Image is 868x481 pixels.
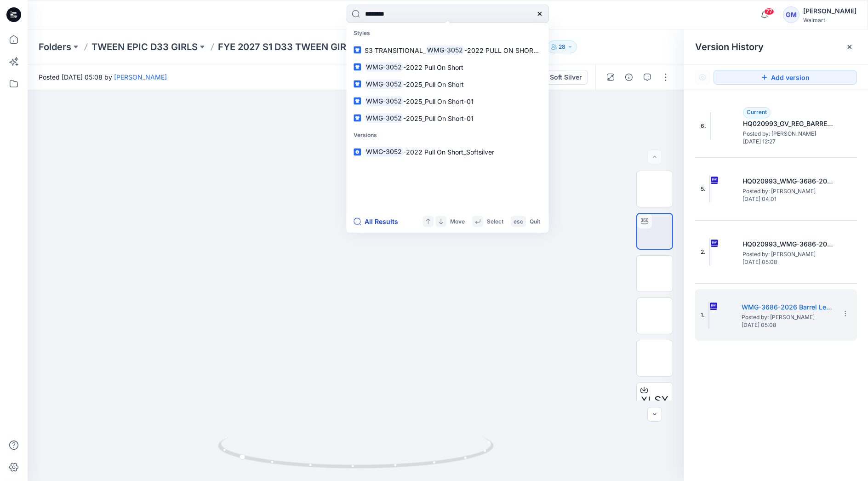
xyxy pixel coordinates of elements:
button: Show Hidden Versions [695,70,710,85]
span: 77 [764,8,774,15]
a: FYE 2027 S1 D33 TWEEN GIRL EPIC [218,40,375,53]
mark: WMG-3052 [365,113,403,123]
button: Details [622,70,636,85]
p: Select [487,217,503,226]
mark: WMG-3052 [365,96,403,106]
p: Styles [348,25,547,42]
a: [PERSON_NAME] [114,73,167,81]
div: GM [783,6,799,23]
img: HQ020993_GV_REG_BARREL LEG [710,112,711,140]
span: 1. [701,311,705,319]
button: Soft Silver [534,70,588,85]
span: [DATE] 12:27 [743,138,835,145]
p: Quit [530,217,540,226]
a: WMG-3052-2025_Pull On Short-01 [348,92,547,109]
a: WMG-3052-2022 Pull On Short [348,58,547,75]
p: esc [514,217,523,226]
span: [DATE] 04:01 [742,196,834,202]
span: 2. [701,248,706,256]
span: Posted [DATE] 05:08 by [39,72,167,82]
p: Versions [348,126,547,143]
span: 6. [701,122,706,130]
span: XLSX [641,392,669,409]
p: Move [450,217,465,226]
a: WMG-3052-2022 Pull On Short_Softsilver [348,143,547,160]
a: WMG-3052-2025_Pull On Short [348,75,547,92]
h5: HQ020993_WMG-3686-2026_REV1_ Barrel Leg_Full Colorway [742,176,834,187]
mark: WMG-3052 [365,62,403,72]
span: -2022 PULL ON SHORTS HQ008671 [464,46,576,54]
img: HQ020993_WMG-3686-2026_REV1_Barrel Leg_Full Colorway [709,238,710,266]
mark: WMG-3052 [426,45,464,55]
img: WMG-3686-2026 Barrel Leg_Full Colorway [708,301,709,329]
span: -2025_Pull On Short-01 [403,97,474,105]
span: 5. [701,185,706,193]
span: Posted by: Gayan Mahawithanalage [742,187,834,196]
div: [PERSON_NAME] [803,6,857,17]
a: S3 TRANSITIONAL_WMG-3052-2022 PULL ON SHORTS HQ008671 [348,41,547,58]
button: Close [846,43,853,51]
span: [DATE] 05:08 [742,259,834,265]
span: Posted by: Gayan Mahawithanalage [742,250,834,259]
div: Soft Silver [550,72,582,82]
span: -2022 Pull On Short_Softsilver [403,148,494,156]
a: Folders [39,40,71,53]
span: S3 TRANSITIONAL_ [365,46,426,54]
span: [DATE] 05:08 [742,322,834,328]
p: 28 [559,42,565,52]
span: Posted by: Gayan Mahawithanalage [742,313,834,322]
div: Walmart [803,17,857,23]
span: Current [747,109,767,115]
span: Posted by: Gayan Mahawithanalage [743,129,835,138]
h5: HQ020993_WMG-3686-2026_REV1_Barrel Leg_Full Colorway [742,239,834,250]
span: Version History [695,41,764,52]
h5: HQ020993_GV_REG_BARREL LEG [743,118,835,129]
button: 28 [547,40,577,53]
img: HQ020993_WMG-3686-2026_REV1_ Barrel Leg_Full Colorway [709,175,710,203]
span: -2025_Pull On Short-01 [403,114,474,122]
span: -2022 Pull On Short [403,63,463,71]
button: All Results [354,216,404,227]
a: WMG-3052-2025_Pull On Short-01 [348,109,547,126]
span: -2025_Pull On Short [403,80,464,88]
mark: WMG-3052 [365,147,403,157]
mark: WMG-3052 [365,79,403,89]
button: Add version [714,70,857,85]
h5: WMG-3686-2026 Barrel Leg_Full Colorway [742,302,834,313]
a: TWEEN EPIC D33 GIRLS [91,40,198,53]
